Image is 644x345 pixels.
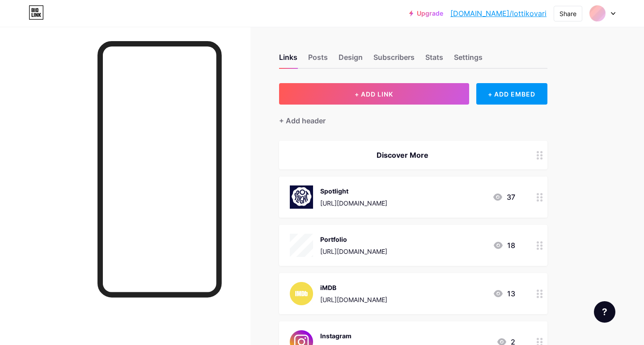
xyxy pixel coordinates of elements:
div: [URL][DOMAIN_NAME] [320,295,387,304]
div: Stats [425,52,443,68]
div: Subscribers [373,52,415,68]
div: 13 [493,288,515,299]
a: [DOMAIN_NAME]/lottikovari [450,8,547,19]
div: 18 [493,240,515,251]
div: Discover More [290,150,515,160]
div: Design [339,52,363,68]
div: iMDB [320,283,387,292]
div: Spotlight [320,186,387,196]
span: + ADD LINK [355,90,393,98]
img: Spotlight [290,185,313,209]
div: [URL][DOMAIN_NAME] [320,198,387,208]
div: Instagram [320,331,387,341]
div: Settings [454,52,483,68]
div: Posts [308,52,328,68]
div: Share [559,9,576,18]
div: Portfolio [320,235,387,244]
div: + Add header [279,115,326,126]
div: 37 [492,192,515,202]
div: + ADD EMBED [476,83,547,105]
div: [URL][DOMAIN_NAME] [320,247,387,256]
img: iMDB [290,282,313,305]
button: + ADD LINK [279,83,469,105]
a: Upgrade [409,10,443,17]
div: Links [279,52,297,68]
